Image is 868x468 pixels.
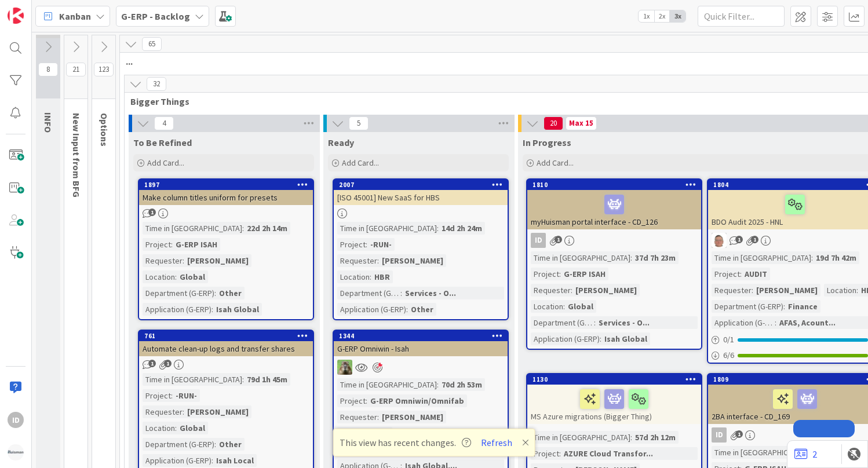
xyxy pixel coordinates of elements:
[712,446,811,459] div: Time in [GEOGRAPHIC_DATA]
[334,180,508,190] div: 2007
[824,284,856,297] div: Location
[337,270,370,283] div: Location
[813,251,859,264] div: 19d 7h 42m
[147,158,184,168] span: Add Card...
[171,389,173,402] span: :
[328,137,354,148] span: Ready
[334,341,508,356] div: G-ERP Omniwin - Isah
[38,63,58,76] span: 8
[670,10,685,22] span: 3x
[213,303,262,316] div: Isah Global
[337,360,352,375] img: TT
[402,287,459,299] div: Services - O...
[242,373,244,386] span: :
[242,222,244,235] span: :
[740,268,742,280] span: :
[175,270,177,283] span: :
[527,190,701,229] div: myHuisman portal interface - CD_126
[400,287,402,299] span: :
[531,268,559,280] div: Project
[143,303,211,316] div: Application (G-ERP)
[337,222,437,235] div: Time in [GEOGRAPHIC_DATA]
[59,9,91,23] span: Kanban
[211,303,213,316] span: :
[99,113,110,147] span: Options
[143,373,242,386] div: Time in [GEOGRAPHIC_DATA]
[531,284,571,297] div: Requester
[439,222,485,235] div: 14d 2h 24m
[735,430,743,438] span: 1
[143,422,175,434] div: Location
[216,287,245,299] div: Other
[177,422,208,434] div: Global
[367,394,467,407] div: G-ERP Omniwin/Omnifab
[71,113,82,198] span: New Input from BFG
[379,411,446,423] div: [PERSON_NAME]
[8,8,24,24] img: Visit kanbanzone.com
[439,378,485,391] div: 70d 2h 53m
[183,254,184,267] span: :
[143,405,183,418] div: Requester
[654,10,670,22] span: 2x
[337,411,377,423] div: Requester
[632,431,679,444] div: 57d 2h 12m
[856,284,858,297] span: :
[370,270,371,283] span: :
[334,360,508,375] div: TT
[337,238,366,251] div: Project
[143,287,214,299] div: Department (G-ERP)
[712,427,727,443] div: ID
[184,254,251,267] div: [PERSON_NAME]
[776,316,838,329] div: AFAS, Acount...
[143,254,183,267] div: Requester
[811,251,813,264] span: :
[337,394,366,407] div: Project
[561,268,608,280] div: G-ERP ISAH
[783,300,785,313] span: :
[143,389,171,402] div: Project
[544,116,563,130] span: 20
[164,360,172,367] span: 1
[531,332,600,345] div: Application (G-ERP)
[183,405,184,418] span: :
[340,436,471,449] span: This view has recent changes.
[523,137,571,148] span: In Progress
[139,180,313,205] div: 1897Make column titles uniform for presets
[334,331,508,356] div: 1344G-ERP Omniwin - Isah
[370,427,371,440] span: :
[531,431,630,444] div: Time in [GEOGRAPHIC_DATA]
[559,447,561,460] span: :
[775,316,776,329] span: :
[477,435,516,450] button: Refresh
[437,378,439,391] span: :
[214,287,216,299] span: :
[559,268,561,280] span: :
[712,251,811,264] div: Time in [GEOGRAPHIC_DATA]
[334,190,508,205] div: [ISO 45001] New SaaS for HBS
[527,374,701,385] div: 1130
[94,63,114,76] span: 123
[143,270,175,283] div: Location
[244,373,290,386] div: 79d 1h 45m
[42,112,54,133] span: INFO
[565,300,596,313] div: Global
[379,254,446,267] div: [PERSON_NAME]
[735,236,743,243] span: 1
[144,332,313,340] div: 761
[337,378,437,391] div: Time in [GEOGRAPHIC_DATA]
[596,316,652,329] div: Services - O...
[531,300,563,313] div: Location
[600,332,601,345] span: :
[527,374,701,424] div: 1130MS Azure migrations (Bigger Thing)
[712,284,752,297] div: Requester
[371,427,392,440] div: HCN
[66,63,86,76] span: 21
[794,447,817,461] a: 2
[133,137,192,148] span: To Be Refined
[630,251,632,264] span: :
[154,116,174,130] span: 4
[561,447,656,460] div: AZURE Cloud Transfor...
[698,6,785,27] input: Quick Filter...
[437,222,439,235] span: :
[753,284,820,297] div: [PERSON_NAME]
